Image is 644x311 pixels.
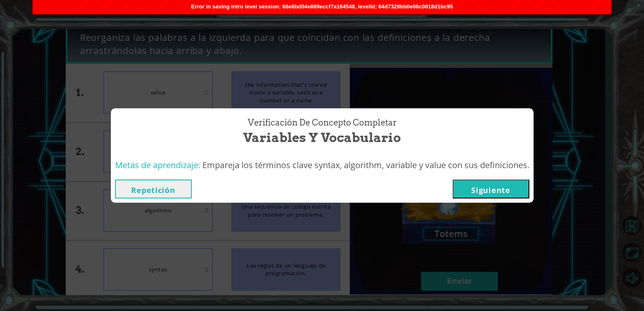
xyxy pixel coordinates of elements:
span: Verificación de Concepto Completar [248,117,397,129]
span: Error in saving intro level session: 68e6bd04e889eccf7a164548, levelId: 64d7329bb0e06c0018d1bc95 [191,3,453,10]
button: Repetición [115,180,192,198]
span: Variables y Vocabulario [243,129,401,147]
button: Siguiente [453,180,529,198]
span: Empareja los términos clave syntax, algorithm, variable y value con sus definiciones. [202,159,529,171]
span: Metas de aprendizaje: [115,159,200,171]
